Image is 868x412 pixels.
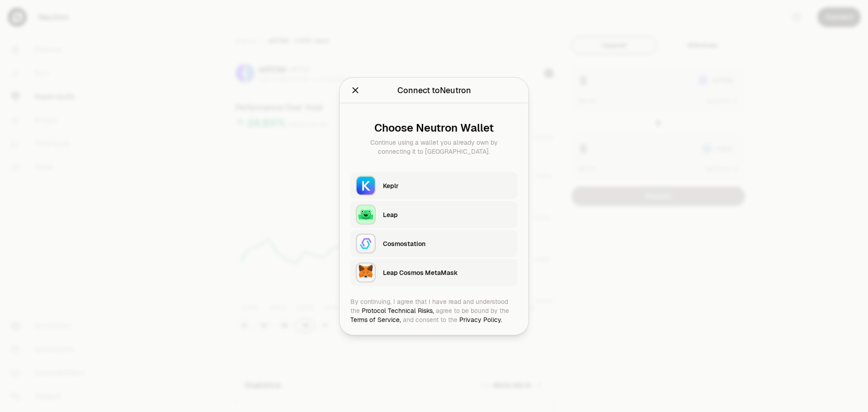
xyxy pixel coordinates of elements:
div: Keplr [383,181,512,190]
a: Privacy Policy. [459,315,502,323]
button: CosmostationCosmostation [350,230,518,257]
img: Leap Cosmos MetaMask [356,262,376,282]
div: Cosmostation [383,239,512,248]
div: Connect to Neutron [397,84,471,96]
a: Protocol Technical Risks, [362,306,434,314]
div: Leap [383,210,512,219]
div: By continuing, I agree that I have read and understood the agree to be bound by the and consent t... [350,297,518,324]
img: Keplr [356,175,376,195]
img: Leap [356,204,376,224]
button: LeapLeap [350,201,518,228]
button: KeplrKeplr [350,172,518,199]
div: Continue using a wallet you already own by connecting it to [GEOGRAPHIC_DATA]. [358,137,510,156]
button: Leap Cosmos MetaMaskLeap Cosmos MetaMask [350,259,518,286]
div: Leap Cosmos MetaMask [383,268,512,277]
img: Cosmostation [356,233,376,253]
button: Close [350,84,360,96]
a: Terms of Service, [350,315,401,323]
div: Choose Neutron Wallet [358,121,510,134]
